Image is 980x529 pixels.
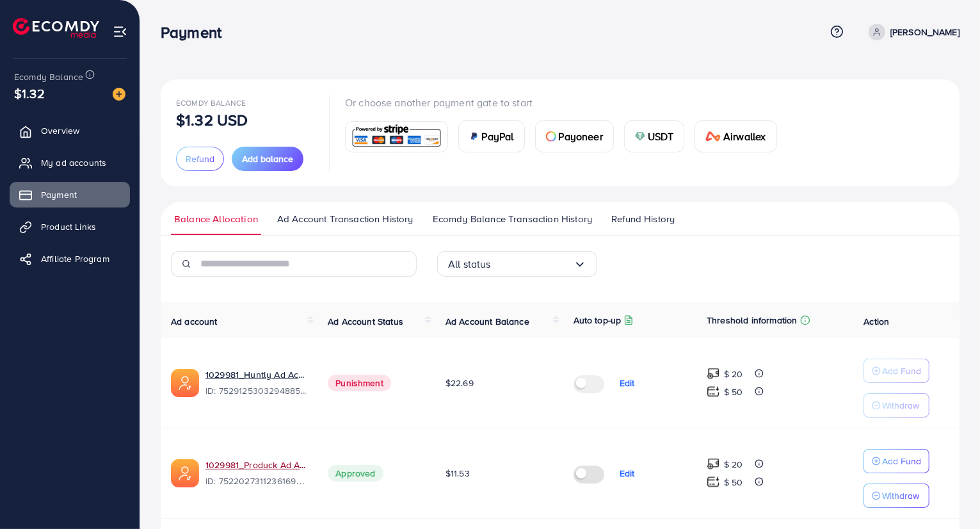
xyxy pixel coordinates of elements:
[171,369,199,397] img: ic-ads-acc.e4c84228.svg
[882,398,919,413] p: Withdraw
[624,120,685,152] a: cardUSDT
[635,131,645,142] img: card
[864,449,929,473] button: Add Fund
[205,368,307,398] div: <span class='underline'>1029981_Huntly Ad Account_1753011104538</span></br>7529125303294885904
[345,121,448,152] a: card
[724,457,743,472] p: $ 20
[446,315,529,328] span: Ad Account Balance
[41,188,77,201] span: Payment
[171,315,218,328] span: Ad account
[695,120,776,152] a: cardAirwallex
[171,459,199,487] img: ic-ads-acc.e4c84228.svg
[864,359,929,383] button: Add Fund
[328,465,383,482] span: Approved
[349,123,444,151] img: card
[328,375,391,391] span: Punishment
[724,366,743,382] p: $ 20
[176,97,246,108] span: Ecomdy Balance
[864,315,889,328] span: Action
[864,24,960,40] a: [PERSON_NAME]
[176,112,248,127] p: $1.32 USD
[482,129,514,144] span: PayPal
[205,459,307,488] div: <span class='underline'>1029981_Produck Ad Account 1_1751358564235</span></br>7522027311236169736
[882,363,921,378] p: Add Fund
[205,475,307,487] span: ID: 7522027311236169736
[446,377,474,389] span: $22.69
[864,484,929,508] button: Withdraw
[446,467,470,480] span: $11.53
[707,313,797,328] p: Threshold information
[707,457,720,471] img: top-up amount
[546,131,556,142] img: card
[648,129,674,144] span: USDT
[882,488,919,503] p: Withdraw
[10,214,130,240] a: Product Links
[232,147,303,171] button: Add balance
[890,24,960,40] p: [PERSON_NAME]
[864,393,929,418] button: Withdraw
[41,124,79,137] span: Overview
[13,18,99,38] img: logo
[574,313,622,328] p: Auto top-up
[724,475,743,490] p: $ 50
[277,212,414,226] span: Ad Account Transaction History
[10,182,130,208] a: Payment
[205,459,307,471] a: 1029981_Produck Ad Account 1_1751358564235
[113,24,127,39] img: menu
[14,84,45,102] span: $1.32
[205,368,307,381] a: 1029981_Huntly Ad Account_1753011104538
[724,384,743,400] p: $ 50
[161,23,232,42] h3: Payment
[705,131,721,142] img: card
[458,120,525,152] a: cardPayPal
[41,220,96,233] span: Product Links
[113,88,125,101] img: image
[41,156,106,169] span: My ad accounts
[10,150,130,175] a: My ad accounts
[14,70,83,83] span: Ecomdy Balance
[723,129,766,144] span: Airwallex
[433,212,592,226] span: Ecomdy Balance Transaction History
[611,212,675,226] span: Refund History
[707,475,720,489] img: top-up amount
[491,254,574,274] input: Search for option
[707,367,720,380] img: top-up amount
[620,466,635,481] p: Edit
[41,252,109,265] span: Affiliate Program
[10,118,130,143] a: Overview
[437,251,597,277] div: Search for option
[186,152,214,165] span: Refund
[174,212,258,226] span: Balance Allocation
[205,384,307,397] span: ID: 7529125303294885904
[176,147,224,171] button: Refund
[469,131,479,142] img: card
[328,315,403,328] span: Ad Account Status
[707,385,720,398] img: top-up amount
[882,453,921,469] p: Add Fund
[242,152,293,165] span: Add balance
[10,246,130,272] a: Affiliate Program
[345,95,787,110] p: Or choose another payment gate to start
[620,375,635,391] p: Edit
[448,254,491,274] span: All status
[559,129,603,144] span: Payoneer
[535,120,614,152] a: cardPayoneer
